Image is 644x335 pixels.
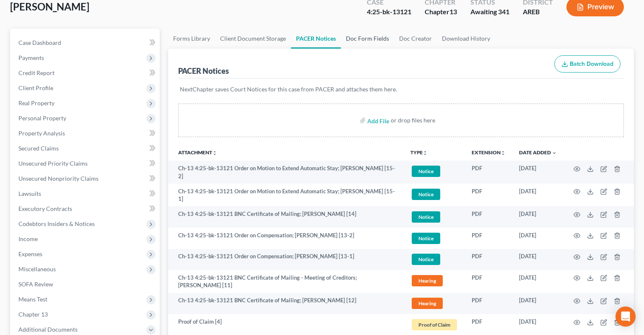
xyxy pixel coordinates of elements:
[168,161,404,184] td: Ch-13 4:25-bk-13121 Order on Motion to Extend Automatic Stay; [PERSON_NAME] [15-2]
[168,184,404,207] td: Ch-13 4:25-bk-13121 Order on Motion to Extend Automatic Stay; [PERSON_NAME] [15-1]
[12,126,160,141] a: Property Analysis
[168,206,404,228] td: Ch-13 4:25-bk-13121 BNC Certificate of Mailing; [PERSON_NAME] [14]
[423,151,428,156] i: unfold_more
[12,277,160,292] a: SOFA Review
[412,319,457,330] span: Proof of Claim
[18,114,66,122] span: Personal Property
[178,149,217,156] a: Attachmentunfold_more
[552,151,557,156] i: expand_more
[168,228,404,249] td: Ch-13 4:25-bk-13121 Order on Compensation; [PERSON_NAME] [13-2]
[18,250,42,257] span: Expenses
[12,141,160,156] a: Secured Claims
[18,84,53,91] span: Client Profile
[18,160,88,167] span: Unsecured Priority Claims
[465,161,512,184] td: PDF
[18,130,65,137] span: Property Analysis
[367,7,411,17] div: 4:25-bk-13121
[425,7,457,17] div: Chapter
[523,7,553,17] div: AREB
[410,150,428,156] button: TYPEunfold_more
[168,29,215,49] a: Forms Library
[412,254,440,265] span: Notice
[465,293,512,314] td: PDF
[12,65,160,81] a: Credit Report
[465,249,512,270] td: PDF
[18,69,55,76] span: Credit Report
[180,85,622,93] p: NextChapter saves Court Notices for this case from PACER and attaches them here.
[570,60,613,68] span: Batch Download
[519,149,557,156] a: Date Added expand_more
[412,275,443,286] span: Hearing
[465,270,512,293] td: PDF
[512,293,563,314] td: [DATE]
[410,231,458,245] a: Notice
[512,161,563,184] td: [DATE]
[18,311,48,318] span: Chapter 13
[512,270,563,293] td: [DATE]
[12,186,160,201] a: Lawsuits
[465,206,512,228] td: PDF
[410,274,458,288] a: Hearing
[410,164,458,178] a: Notice
[18,39,61,46] span: Case Dashboard
[18,145,59,152] span: Secured Claims
[410,318,458,332] a: Proof of Claim
[168,270,404,293] td: Ch-13 4:25-bk-13121 BNC Certificate of Mailing - Meeting of Creditors; [PERSON_NAME] [11]
[18,296,47,303] span: Means Test
[18,235,38,242] span: Income
[470,7,509,17] div: Awaiting 341
[291,29,341,49] a: PACER Notices
[18,205,72,212] span: Executory Contracts
[18,280,53,288] span: SOFA Review
[412,189,440,200] span: Notice
[18,99,55,106] span: Real Property
[168,293,404,314] td: Ch-13 4:25-bk-13121 BNC Certificate of Mailing; [PERSON_NAME] [12]
[410,252,458,266] a: Notice
[12,201,160,216] a: Executory Contracts
[18,54,44,61] span: Payments
[10,0,89,13] span: [PERSON_NAME]
[412,166,440,177] span: Notice
[410,296,458,310] a: Hearing
[18,175,99,182] span: Unsecured Nonpriority Claims
[410,187,458,201] a: Notice
[215,29,291,49] a: Client Document Storage
[472,149,506,156] a: Extensionunfold_more
[437,29,495,49] a: Download History
[18,190,41,197] span: Lawsuits
[412,298,443,309] span: Hearing
[412,211,440,223] span: Notice
[18,326,78,333] span: Additional Documents
[391,116,435,125] div: or drop files here
[465,228,512,249] td: PDF
[512,206,563,228] td: [DATE]
[12,35,160,50] a: Case Dashboard
[615,306,636,327] div: Open Intercom Messenger
[512,184,563,207] td: [DATE]
[412,233,440,244] span: Notice
[12,171,160,186] a: Unsecured Nonpriority Claims
[465,184,512,207] td: PDF
[501,151,506,156] i: unfold_more
[410,210,458,224] a: Notice
[212,151,217,156] i: unfold_more
[394,29,437,49] a: Doc Creator
[512,228,563,249] td: [DATE]
[168,249,404,270] td: Ch-13 4:25-bk-13121 Order on Compensation; [PERSON_NAME] [13-1]
[554,55,621,73] button: Batch Download
[178,66,229,76] div: PACER Notices
[341,29,394,49] a: Doc Form Fields
[18,265,56,273] span: Miscellaneous
[12,156,160,171] a: Unsecured Priority Claims
[449,8,457,16] span: 13
[18,220,95,227] span: Codebtors Insiders & Notices
[512,249,563,270] td: [DATE]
